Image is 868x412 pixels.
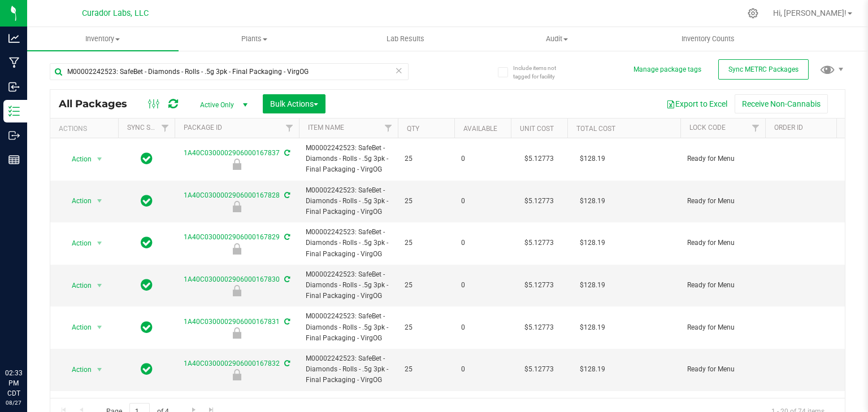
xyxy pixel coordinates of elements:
[179,27,330,51] a: Plants
[184,191,280,199] a: 1A40C0300002906000167828
[511,349,567,391] td: $5.12773
[62,193,92,209] span: Action
[511,138,567,181] td: $5.12773
[280,119,299,138] a: Filter
[141,277,153,293] span: In Sync
[141,319,153,335] span: In Sync
[93,235,107,251] span: select
[179,34,329,44] span: Plants
[173,285,301,296] div: Ready for Menu
[306,143,391,176] span: M00002242523: SafeBet - Diamonds - Rolls - .5g 3pk - Final Packaging - VirgOG
[747,119,765,138] a: Filter
[407,125,419,133] a: Qty
[574,193,611,209] span: $128.19
[173,327,301,339] div: Ready for Menu
[633,65,701,74] button: Manage package tags
[461,280,504,291] span: 0
[687,364,758,375] span: Ready for Menu
[306,227,391,260] span: M00002242523: SafeBet - Diamonds - Rolls - .5g 3pk - Final Packaging - VirgOG
[93,151,107,167] span: select
[461,364,504,375] span: 0
[8,81,20,93] inline-svg: Inbound
[93,362,107,378] span: select
[8,106,20,117] inline-svg: Inventory
[156,119,175,138] a: Filter
[773,8,847,17] span: Hi, [PERSON_NAME]!
[283,191,290,199] span: Sync from Compliance System
[463,125,497,133] a: Available
[405,196,448,207] span: 25
[405,154,448,164] span: 25
[687,196,758,207] span: Ready for Menu
[632,27,784,51] a: Inventory Counts
[27,34,179,44] span: Inventory
[666,34,750,44] span: Inventory Counts
[574,151,611,167] span: $128.19
[184,360,280,367] a: 1A40C0300002906000167832
[283,149,290,157] span: Sync from Compliance System
[687,238,758,248] span: Ready for Menu
[461,154,504,164] span: 0
[520,125,554,133] a: Unit Cost
[461,238,504,248] span: 0
[405,280,448,291] span: 25
[405,238,448,248] span: 25
[27,27,179,51] a: Inventory
[8,33,20,44] inline-svg: Analytics
[774,124,803,132] a: Order Id
[831,119,850,138] a: Filter
[141,361,153,377] span: In Sync
[371,34,440,44] span: Lab Results
[511,222,567,265] td: $5.12773
[93,278,107,293] span: select
[379,119,398,138] a: Filter
[82,8,149,18] span: Curador Labs, LLC
[687,154,758,164] span: Ready for Menu
[184,233,280,241] a: 1A40C0300002906000167829
[283,318,290,326] span: Sync from Compliance System
[576,125,615,133] a: Total Cost
[405,364,448,375] span: 25
[689,124,726,132] a: Lock Code
[687,280,758,291] span: Ready for Menu
[141,235,153,251] span: In Sync
[141,151,153,166] span: In Sync
[405,322,448,333] span: 25
[263,94,325,113] button: Bulk Actions
[62,235,92,251] span: Action
[461,196,504,207] span: 0
[728,65,798,73] span: Sync METRC Packages
[306,311,391,344] span: M00002242523: SafeBet - Diamonds - Rolls - .5g 3pk - Final Packaging - VirgOG
[173,369,301,380] div: Ready for Menu
[127,124,171,132] a: Sync Status
[184,149,280,157] a: 1A40C0300002906000167837
[308,124,344,132] a: Item Name
[481,34,632,44] span: Audit
[574,361,611,378] span: $128.19
[270,99,318,108] span: Bulk Actions
[574,235,611,251] span: $128.19
[687,322,758,333] span: Ready for Menu
[59,125,114,133] div: Actions
[173,243,301,255] div: Ready for Menu
[461,322,504,333] span: 0
[141,193,153,209] span: In Sync
[330,27,481,51] a: Lab Results
[574,277,611,293] span: $128.19
[184,275,280,283] a: 1A40C0300002906000167830
[62,151,92,167] span: Action
[62,362,92,378] span: Action
[511,265,567,307] td: $5.12773
[513,64,570,81] span: Include items not tagged for facility
[184,318,280,326] a: 1A40C0300002906000167831
[59,98,138,110] span: All Packages
[8,154,20,165] inline-svg: Reports
[5,398,22,407] p: 08/27
[62,278,92,293] span: Action
[718,59,809,80] button: Sync METRC Packages
[50,63,409,80] input: Search Package ID, Item Name, SKU, Lot or Part Number...
[173,201,301,212] div: Ready for Menu
[8,130,20,141] inline-svg: Outbound
[511,181,567,223] td: $5.12773
[659,94,735,113] button: Export to Excel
